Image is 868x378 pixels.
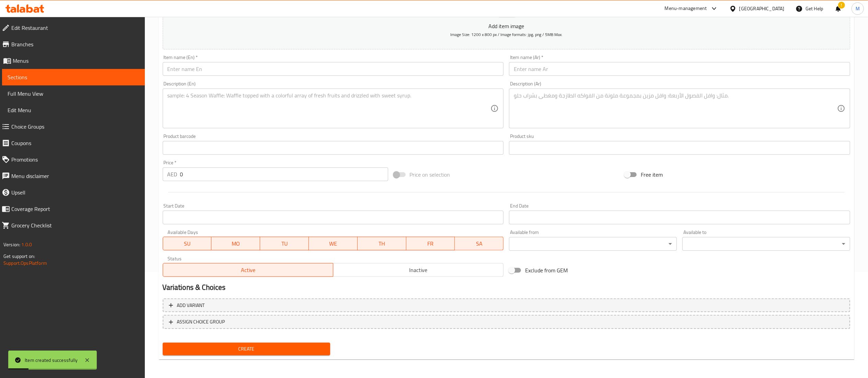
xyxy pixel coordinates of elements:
[167,170,177,178] p: AED
[2,102,145,118] a: Edit Menu
[360,239,404,249] span: TH
[163,141,504,155] input: Please enter product barcode
[11,40,139,48] span: Branches
[173,22,840,30] p: Add item image
[2,69,145,85] a: Sections
[163,282,850,293] h2: Variations & Choices
[509,141,850,155] input: Please enter product sku
[263,239,306,249] span: TU
[458,239,501,249] span: SA
[163,237,212,250] button: SU
[25,356,78,364] div: Item created successfully
[525,266,568,274] span: Exclude from GEM
[509,237,677,251] div: ​
[166,265,331,275] span: Active
[21,240,32,249] span: 1.0.0
[11,24,139,32] span: Edit Restaurant
[3,240,20,249] span: Version:
[11,221,139,229] span: Grocery Checklist
[406,237,455,250] button: FR
[11,188,139,197] span: Upsell
[3,252,35,261] span: Get support on:
[11,139,139,147] span: Coupons
[163,315,850,329] button: ASSIGN CHOICE GROUP
[180,167,388,181] input: Please enter price
[739,5,785,12] div: [GEOGRAPHIC_DATA]
[856,5,860,12] span: M
[177,318,225,326] span: ASSIGN CHOICE GROUP
[11,155,139,164] span: Promotions
[163,62,504,76] input: Enter name En
[177,301,205,310] span: Add variant
[168,345,325,353] span: Create
[455,237,504,250] button: SA
[211,237,260,250] button: MO
[450,31,563,38] span: Image Size: 1200 x 800 px / Image formats: jpg, png / 5MB Max.
[163,343,331,355] button: Create
[309,237,358,250] button: WE
[641,170,663,179] span: Free item
[8,106,139,114] span: Edit Menu
[665,4,707,13] div: Menu-management
[312,239,355,249] span: WE
[2,85,145,102] a: Full Menu View
[11,205,139,213] span: Coverage Report
[358,237,406,250] button: TH
[410,170,450,179] span: Price on selection
[333,263,504,277] button: Inactive
[11,122,139,131] span: Choice Groups
[163,263,333,277] button: Active
[8,90,139,98] span: Full Menu View
[8,73,139,81] span: Sections
[509,62,850,76] input: Enter name Ar
[260,237,309,250] button: TU
[13,57,139,65] span: Menus
[11,172,139,180] span: Menu disclaimer
[682,237,850,251] div: ​
[336,265,501,275] span: Inactive
[163,298,850,312] button: Add variant
[409,239,452,249] span: FR
[214,239,257,249] span: MO
[3,259,47,268] a: Support.OpsPlatform
[166,239,209,249] span: SU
